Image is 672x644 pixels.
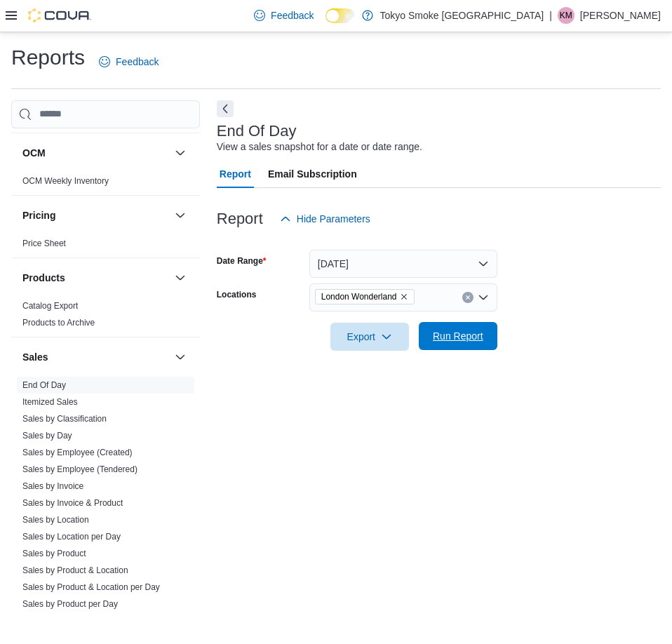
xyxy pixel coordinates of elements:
[321,290,397,304] span: London Wonderland
[22,146,169,160] button: OCM
[22,271,169,285] button: Products
[419,322,497,350] button: Run Report
[297,212,370,226] span: Hide Parameters
[22,175,109,187] span: OCM Weekly Inventory
[11,297,200,337] div: Products
[22,176,109,186] a: OCM Weekly Inventory
[172,269,189,286] button: Products
[22,565,128,576] span: Sales by Product & Location
[22,447,133,458] span: Sales by Employee (Created)
[22,301,78,311] a: Catalog Export
[22,565,128,575] a: Sales by Product & Location
[433,329,483,343] span: Run Report
[22,239,66,248] a: Price Sheet
[22,208,169,222] button: Pricing
[22,271,65,285] h3: Products
[217,123,297,140] h3: End Of Day
[22,350,169,364] button: Sales
[22,514,89,525] span: Sales by Location
[549,7,552,24] p: |
[22,396,78,408] span: Itemized Sales
[339,323,401,351] span: Export
[217,100,234,117] button: Next
[172,349,189,365] button: Sales
[22,481,83,491] a: Sales by Invoice
[271,8,314,22] span: Feedback
[172,207,189,224] button: Pricing
[22,481,83,492] span: Sales by Invoice
[220,160,251,188] span: Report
[11,43,85,72] h1: Reports
[22,598,118,610] span: Sales by Product per Day
[22,464,137,474] a: Sales by Employee (Tendered)
[325,8,355,23] input: Dark Mode
[217,289,257,300] label: Locations
[172,145,189,161] button: OCM
[248,1,319,29] a: Feedback
[22,582,160,593] span: Sales by Product & Location per Day
[11,173,200,195] div: OCM
[22,548,86,559] span: Sales by Product
[22,413,107,424] span: Sales by Classification
[22,431,72,441] a: Sales by Day
[309,250,497,278] button: [DATE]
[22,380,66,390] a: End Of Day
[22,380,66,391] span: End Of Day
[22,599,118,609] a: Sales by Product per Day
[462,292,473,303] button: Clear input
[560,7,572,24] span: KM
[116,55,159,69] span: Feedback
[22,317,95,328] span: Products to Archive
[22,549,86,558] a: Sales by Product
[268,160,357,188] span: Email Subscription
[22,238,66,249] span: Price Sheet
[325,23,326,24] span: Dark Mode
[478,292,489,303] button: Open list of options
[22,497,123,509] span: Sales by Invoice & Product
[22,318,95,328] a: Products to Archive
[22,397,78,407] a: Itemized Sales
[22,532,121,542] a: Sales by Location per Day
[558,7,574,24] div: Kai Mastervick
[22,350,48,364] h3: Sales
[380,7,544,24] p: Tokyo Smoke [GEOGRAPHIC_DATA]
[28,8,91,22] img: Cova
[22,300,78,311] span: Catalog Export
[11,377,200,618] div: Sales
[217,255,267,267] label: Date Range
[11,235,200,257] div: Pricing
[22,464,137,475] span: Sales by Employee (Tendered)
[330,323,409,351] button: Export
[217,140,422,154] div: View a sales snapshot for a date or date range.
[274,205,376,233] button: Hide Parameters
[22,582,160,592] a: Sales by Product & Location per Day
[22,531,121,542] span: Sales by Location per Day
[22,448,133,457] a: Sales by Employee (Created)
[315,289,415,304] span: London Wonderland
[217,210,263,227] h3: Report
[22,414,107,424] a: Sales by Classification
[580,7,661,24] p: [PERSON_NAME]
[93,48,164,76] a: Feedback
[22,208,55,222] h3: Pricing
[400,293,408,301] button: Remove London Wonderland from selection in this group
[22,515,89,525] a: Sales by Location
[22,498,123,508] a: Sales by Invoice & Product
[22,146,46,160] h3: OCM
[22,430,72,441] span: Sales by Day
